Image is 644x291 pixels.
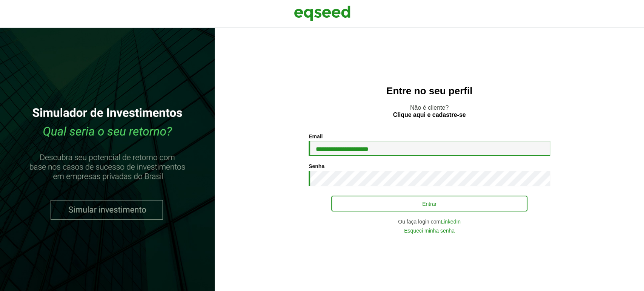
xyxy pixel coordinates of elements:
label: Email [309,134,323,139]
a: Esqueci minha senha [404,228,455,233]
a: LinkedIn [441,219,461,224]
button: Entrar [331,196,527,211]
div: Ou faça login com [309,219,550,224]
h2: Entre no seu perfil [230,86,629,96]
img: EqSeed Logo [294,4,350,23]
a: Clique aqui e cadastre-se [393,112,466,118]
p: Não é cliente? [230,104,629,118]
label: Senha [309,164,324,169]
